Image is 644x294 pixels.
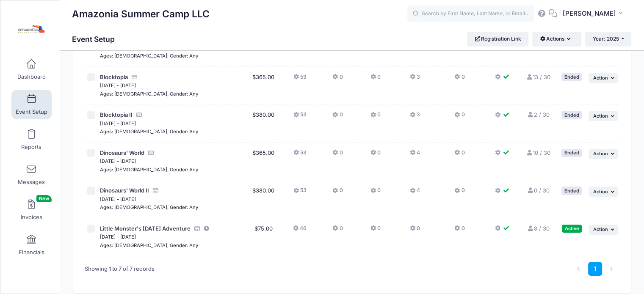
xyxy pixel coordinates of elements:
td: $380.00 [248,104,279,143]
a: 0 / 30 [527,187,549,194]
button: 0 [410,225,420,237]
button: 53 [293,73,306,85]
small: Ages: [DEMOGRAPHIC_DATA], Gender: Any [100,204,198,210]
span: Action [593,151,608,157]
a: 1 [588,262,602,276]
div: Showing 1 to 7 of 7 records [85,259,155,279]
i: Accepting Credit Card Payments [152,188,159,193]
i: This session is currently scheduled to pause registration at 12:00 PM America/New York on 10/10/2... [203,226,210,231]
td: $380.00 [248,180,279,218]
small: [DATE] - [DATE] [100,196,136,202]
button: 4 [410,149,420,161]
input: Search by First Name, Last Name, or Email... [407,5,534,22]
small: [DATE] - [DATE] [100,158,136,164]
button: 0 [332,187,343,199]
button: 0 [370,73,381,85]
span: Dinosaurs' World [100,149,144,156]
button: 0 [370,187,381,199]
span: Blocktopia [100,74,128,80]
button: 0 [332,225,343,237]
button: 53 [293,111,306,123]
small: Ages: [DEMOGRAPHIC_DATA], Gender: Any [100,129,198,135]
button: 0 [454,225,464,237]
small: [DATE] - [DATE] [100,82,136,88]
span: Financials [19,249,44,256]
span: Messages [18,179,45,186]
button: Action [589,225,618,235]
h1: Event Setup [72,35,122,44]
button: 0 [454,149,464,161]
a: Dashboard [11,55,52,84]
button: 3 [410,73,420,85]
a: 13 / 30 [526,74,550,80]
span: New [36,195,52,202]
small: Ages: [DEMOGRAPHIC_DATA], Gender: Any [100,167,198,173]
div: Ended [561,187,582,195]
button: 3 [410,111,420,123]
button: 0 [332,149,343,161]
button: [PERSON_NAME] [557,4,631,24]
button: 46 [293,225,307,237]
span: Action [593,189,608,195]
a: Messages [11,160,52,190]
small: [DATE] - [DATE] [100,234,136,240]
small: [DATE] - [DATE] [100,121,136,126]
button: 0 [332,73,343,85]
span: [PERSON_NAME] [563,9,616,18]
div: Ended [561,149,582,157]
span: Year: 2025 [593,36,619,42]
button: Action [589,111,618,121]
span: Reports [21,143,41,151]
i: Accepting Credit Card Payments [131,74,138,80]
a: Registration Link [467,32,528,46]
i: Accepting Credit Card Payments [193,226,200,231]
span: Blocktopia II [100,111,133,118]
small: Ages: [DEMOGRAPHIC_DATA], Gender: Any [100,53,198,59]
div: Ended [561,73,582,81]
button: 53 [293,149,306,161]
button: 0 [370,225,381,237]
button: Action [589,187,618,197]
small: Ages: [DEMOGRAPHIC_DATA], Gender: Any [100,91,198,97]
small: Ages: [DEMOGRAPHIC_DATA], Gender: Any [100,242,198,248]
a: 2 / 30 [527,111,549,118]
button: 0 [454,111,464,123]
i: Accepting Credit Card Payments [135,112,142,118]
button: 0 [370,111,381,123]
button: Year: 2025 [585,32,631,46]
div: Active [562,225,582,233]
a: Reports [11,125,52,154]
a: 8 / 30 [527,225,549,232]
a: Amazonia Summer Camp LLC [0,9,60,49]
a: InvoicesNew [11,195,52,225]
img: Amazonia Summer Camp LLC [14,13,46,45]
span: Dinosaurs' World II [100,187,149,194]
button: Actions [532,32,581,46]
a: Financials [11,230,52,260]
a: 10 / 30 [526,149,550,156]
button: 0 [332,111,343,123]
button: 0 [370,149,381,161]
span: Event Setup [16,108,47,115]
td: $365.00 [248,67,279,105]
td: $365.00 [248,143,279,181]
button: 53 [293,187,306,199]
button: Action [589,73,618,83]
a: Event Setup [11,90,52,119]
div: Ended [561,111,582,119]
span: Action [593,113,608,119]
span: Action [593,226,608,232]
span: Dashboard [17,73,46,80]
button: 0 [454,187,464,199]
button: 4 [410,187,420,199]
span: Invoices [21,214,42,221]
i: Accepting Credit Card Payments [147,150,154,156]
h1: Amazonia Summer Camp LLC [72,4,210,24]
button: Action [589,149,618,159]
button: 0 [454,73,464,85]
span: Action [593,75,608,81]
span: Little Monster's [DATE] Adventure [100,225,191,232]
td: $75.00 [248,218,279,256]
